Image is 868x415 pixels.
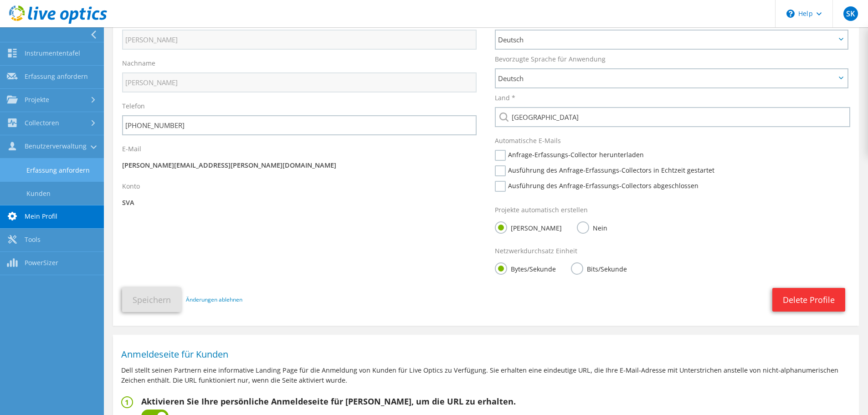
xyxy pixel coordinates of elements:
[121,365,851,385] p: Dell stellt seinen Partnern eine informative Landing Page für die Anmeldung von Kunden für Live O...
[495,165,714,176] label: Ausführung des Anfrage-Erfassungs-Collectors in Echtzeit gestartet
[571,262,627,274] label: Bits/Sekunde
[121,350,846,359] h1: Anmeldeseite für Kunden
[495,93,515,102] label: Land *
[843,6,858,21] span: SK
[122,198,477,208] p: SVA
[577,221,607,233] label: Nein
[495,262,556,274] label: Bytes/Sekunde
[786,10,795,18] svg: \n
[498,34,836,45] span: Deutsch
[122,182,140,191] label: Konto
[495,136,561,145] label: Automatische E-Mails
[495,181,699,192] label: Ausführung des Anfrage-Erfassungs-Collectors abgeschlossen
[122,144,141,154] label: E-Mail
[498,73,836,84] span: Deutsch
[122,59,155,68] label: Nachname
[495,221,562,233] label: [PERSON_NAME]
[141,396,516,406] h2: Aktivieren Sie Ihre persönliche Anmeldeseite für [PERSON_NAME], um die URL zu erhalten.
[495,205,588,215] label: Projekte automatisch erstellen
[186,295,242,305] a: Änderungen ablehnen
[122,160,477,170] p: [PERSON_NAME][EMAIL_ADDRESS][PERSON_NAME][DOMAIN_NAME]
[495,150,644,161] label: Anfrage-Erfassungs-Collector herunterladen
[122,287,181,312] button: Speichern
[772,288,845,312] a: Delete Profile
[495,246,577,256] label: Netzwerkdurchsatz Einheit
[122,102,145,111] label: Telefon
[495,55,606,64] label: Bevorzugte Sprache für Anwendung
